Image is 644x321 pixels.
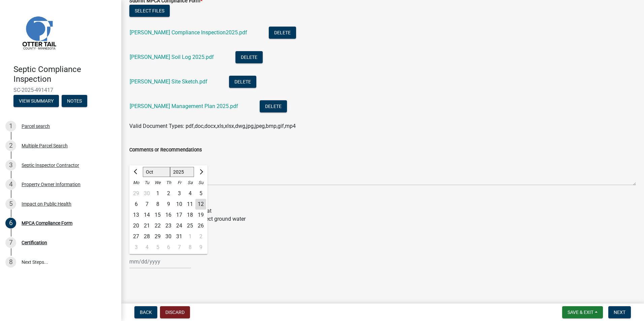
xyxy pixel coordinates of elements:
[174,199,185,210] div: Friday, October 10, 2025
[141,220,152,231] div: 21
[174,231,185,242] div: 31
[141,231,152,242] div: 28
[131,231,141,242] div: Monday, October 27, 2025
[195,231,206,242] div: Sunday, November 2, 2025
[195,220,206,231] div: Sunday, October 26, 2025
[62,99,87,104] wm-modal-confirm: Notes
[152,188,163,199] div: Wednesday, October 1, 2025
[197,167,205,177] button: Next month
[22,202,71,206] div: Impact on Public Health
[163,177,174,188] div: Th
[152,231,163,242] div: 29
[141,242,152,253] div: 4
[131,188,141,199] div: 29
[5,140,16,151] div: 2
[129,5,170,17] button: Select files
[130,78,207,85] a: [PERSON_NAME] Site Sketch.pdf
[195,188,206,199] div: 5
[260,104,287,110] wm-modal-confirm: Delete Document
[195,210,206,220] div: Sunday, October 19, 2025
[5,257,16,267] div: 8
[152,242,163,253] div: 5
[140,310,152,315] span: Back
[185,220,195,231] div: 25
[195,220,206,231] div: 26
[152,177,163,188] div: We
[562,306,603,318] button: Save & Exit
[141,199,152,210] div: Tuesday, October 7, 2025
[174,188,185,199] div: Friday, October 3, 2025
[185,210,195,220] div: 18
[141,242,152,253] div: Tuesday, November 4, 2025
[174,210,185,220] div: 17
[141,188,152,199] div: Tuesday, September 30, 2025
[131,199,141,210] div: Monday, October 6, 2025
[174,177,185,188] div: Fr
[185,242,195,253] div: Saturday, November 8, 2025
[13,65,116,84] h4: Septic Compliance Inspection
[170,167,194,177] select: Select year
[152,199,163,210] div: Wednesday, October 8, 2025
[131,231,141,242] div: 27
[152,242,163,253] div: Wednesday, November 5, 2025
[5,199,16,209] div: 5
[195,188,206,199] div: Sunday, October 5, 2025
[22,240,47,245] div: Certification
[185,210,195,220] div: Saturday, October 18, 2025
[152,199,163,210] div: 8
[13,95,59,107] button: View Summary
[163,210,174,220] div: Thursday, October 16, 2025
[62,95,87,107] button: Notes
[185,188,195,199] div: 4
[130,103,238,109] a: [PERSON_NAME] Management Plan 2025.pdf
[13,87,108,93] span: SC-2025-491417
[129,123,296,129] span: Valid Document Types: pdf,doc,docx,xls,xlsx,dwg,jpg,jpeg,bmp,gif,mp4
[141,231,152,242] div: Tuesday, October 28, 2025
[131,210,141,220] div: Monday, October 13, 2025
[131,199,141,210] div: 6
[152,210,163,220] div: 15
[185,220,195,231] div: Saturday, October 25, 2025
[174,220,185,231] div: Friday, October 24, 2025
[141,210,152,220] div: Tuesday, October 14, 2025
[229,76,256,88] button: Delete
[141,199,152,210] div: 7
[152,188,163,199] div: 1
[195,242,206,253] div: 9
[152,220,163,231] div: Wednesday, October 22, 2025
[131,188,141,199] div: Monday, September 29, 2025
[235,55,263,61] wm-modal-confirm: Delete Document
[22,182,80,187] div: Property Owner Information
[174,242,185,253] div: Friday, November 7, 2025
[185,199,195,210] div: 11
[5,237,16,248] div: 7
[608,306,631,318] button: Next
[141,188,152,199] div: 30
[5,121,16,132] div: 1
[141,220,152,231] div: Tuesday, October 21, 2025
[5,218,16,228] div: 6
[131,210,141,220] div: 13
[174,231,185,242] div: Friday, October 31, 2025
[131,242,141,253] div: Monday, November 3, 2025
[129,148,202,152] label: Comments or Recommendations
[195,210,206,220] div: 19
[5,160,16,171] div: 3
[130,54,214,60] a: [PERSON_NAME] Soil Log 2025.pdf
[269,30,296,36] wm-modal-confirm: Delete Document
[174,188,185,199] div: 3
[185,177,195,188] div: Sa
[131,177,141,188] div: Mo
[22,124,50,129] div: Parcel search
[229,79,256,85] wm-modal-confirm: Delete Document
[141,210,152,220] div: 14
[134,306,157,318] button: Back
[163,231,174,242] div: 30
[568,310,593,315] span: Save & Exit
[160,306,190,318] button: Discard
[260,100,287,112] button: Delete
[614,310,625,315] span: Next
[22,163,79,168] div: Septic Inspector Contractor
[195,177,206,188] div: Su
[152,220,163,231] div: 22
